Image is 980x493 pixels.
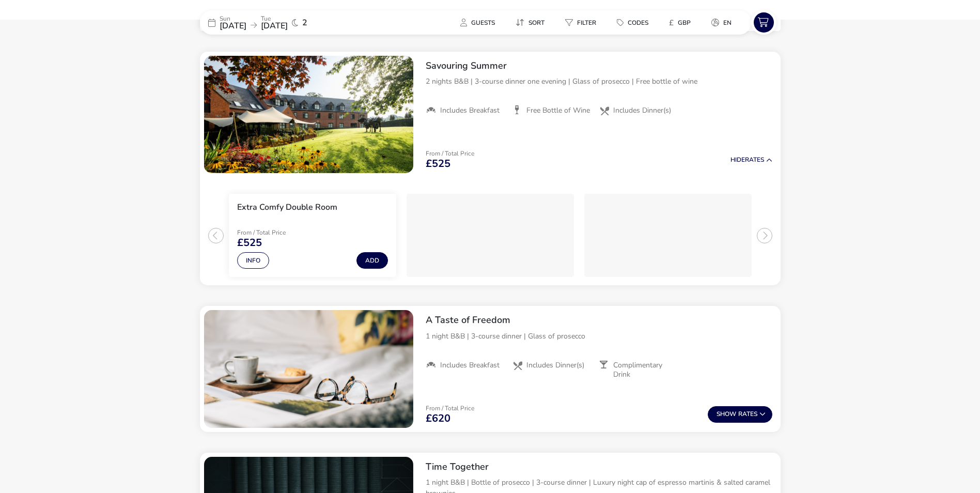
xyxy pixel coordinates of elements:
[237,252,269,269] button: Info
[723,19,732,27] span: en
[440,361,500,370] span: Includes Breakfast
[224,190,401,281] swiper-slide: 1 / 3
[703,15,740,30] button: en
[613,106,671,115] span: Includes Dinner(s)
[661,15,699,30] button: £GBP
[356,252,388,269] button: Add
[717,411,738,418] span: Show
[204,310,413,428] swiper-slide: 1 / 1
[557,15,609,30] naf-pibe-menu-bar-item: Filter
[661,15,703,30] naf-pibe-menu-bar-item: £GBP
[417,52,781,124] div: Savouring Summer2 nights B&B | 3-course dinner one evening | Glass of prosecco | Free bottle of w...
[452,15,507,30] naf-pibe-menu-bar-item: Guests
[708,406,772,423] button: ShowRates
[526,361,584,370] span: Includes Dinner(s)
[237,238,262,248] span: £525
[302,19,307,27] span: 2
[417,306,781,388] div: A Taste of Freedom1 night B&B | 3-course dinner | Glass of proseccoIncludes BreakfastIncludes Din...
[440,106,500,115] span: Includes Breakfast
[220,16,246,22] p: Sun
[204,56,413,174] swiper-slide: 1 / 1
[730,156,745,164] span: Hide
[526,106,590,115] span: Free Bottle of Wine
[669,18,674,28] i: £
[426,331,772,342] p: 1 night B&B | 3-course dinner | Glass of prosecco
[507,15,557,30] naf-pibe-menu-bar-item: Sort
[200,10,355,35] div: Sun[DATE]Tue[DATE]2
[220,20,246,32] span: [DATE]
[261,20,288,32] span: [DATE]
[426,150,474,157] p: From / Total Price
[426,413,450,424] span: £620
[528,19,545,27] span: Sort
[507,15,553,30] button: Sort
[609,15,661,30] naf-pibe-menu-bar-item: Codes
[678,19,691,27] span: GBP
[426,60,772,72] h2: Savouring Summer
[237,229,310,236] p: From / Total Price
[237,202,337,213] h3: Extra Comfy Double Room
[426,314,772,326] h2: A Taste of Freedom
[401,190,579,281] swiper-slide: 2 / 3
[452,15,503,30] button: Guests
[426,159,450,169] span: £525
[557,15,604,30] button: Filter
[261,16,288,22] p: Tue
[426,405,474,411] p: From / Total Price
[577,19,596,27] span: Filter
[579,190,757,281] swiper-slide: 3 / 3
[471,19,495,27] span: Guests
[609,15,657,30] button: Codes
[703,15,744,30] naf-pibe-menu-bar-item: en
[426,76,772,87] p: 2 nights B&B | 3-course dinner one evening | Glass of prosecco | Free bottle of wine
[426,461,772,473] h2: Time Together
[628,19,648,27] span: Codes
[730,157,772,163] button: HideRates
[613,361,677,379] span: Complimentary Drink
